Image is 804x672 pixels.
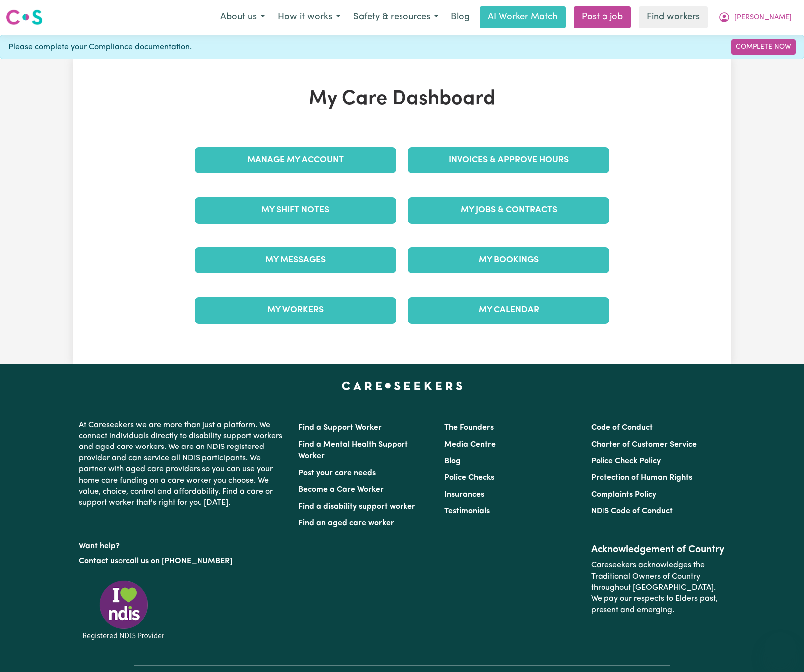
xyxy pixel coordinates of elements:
a: Find a Mental Health Support Worker [298,441,408,460]
button: How it works [271,7,347,28]
a: Code of Conduct [591,424,653,432]
a: My Messages [195,247,396,273]
a: Find a disability support worker [298,503,415,511]
a: My Bookings [408,247,609,273]
button: My Account [712,7,798,28]
img: Registered NDIS provider [79,579,169,641]
p: At Careseekers we are more than just a platform. We connect individuals directly to disability su... [79,416,286,513]
button: About us [214,7,271,28]
a: Careseekers logo [6,6,43,29]
a: Protection of Human Rights [591,474,692,482]
a: Post your care needs [298,469,376,477]
a: My Shift Notes [195,197,396,223]
a: Charter of Customer Service [591,441,697,448]
a: Insurances [444,491,484,499]
a: NDIS Code of Conduct [591,507,673,515]
a: Police Check Policy [591,457,661,465]
a: call us on [PHONE_NUMBER] [126,557,232,565]
a: Media Centre [444,441,496,448]
button: Safety & resources [347,7,445,28]
a: Blog [444,457,461,465]
img: Careseekers logo [6,8,43,26]
iframe: Button to launch messaging window [764,632,796,664]
a: Find an aged care worker [298,519,394,527]
a: Complete Now [731,39,796,55]
a: Blog [445,6,476,28]
a: Post a job [574,6,631,28]
a: Complaints Policy [591,491,656,499]
a: My Calendar [408,297,609,323]
a: Become a Care Worker [298,486,384,494]
a: Find a Support Worker [298,424,382,432]
a: Contact us [79,557,118,565]
p: Want help? [79,537,286,552]
a: Testimonials [444,507,490,515]
a: The Founders [444,424,494,432]
a: Invoices & Approve Hours [408,147,609,173]
a: AI Worker Match [480,6,566,28]
a: Careseekers home page [342,382,463,390]
a: My Jobs & Contracts [408,197,609,223]
span: [PERSON_NAME] [734,12,792,23]
h2: Acknowledgement of Country [591,544,725,556]
a: Manage My Account [195,147,396,173]
span: Please complete your Compliance documentation. [8,41,192,53]
a: Police Checks [444,474,494,482]
a: Find workers [639,6,708,28]
a: My Workers [195,297,396,323]
p: Careseekers acknowledges the Traditional Owners of Country throughout [GEOGRAPHIC_DATA]. We pay o... [591,556,725,620]
p: or [79,552,286,571]
h1: My Care Dashboard [189,87,615,111]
